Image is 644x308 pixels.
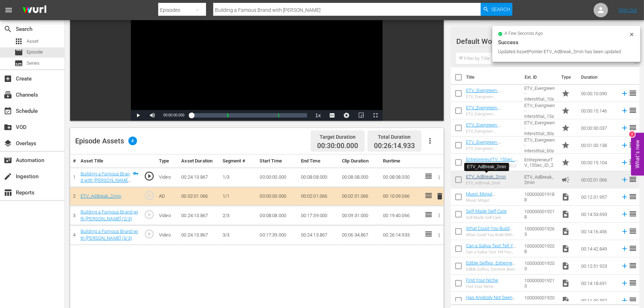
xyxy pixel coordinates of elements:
[192,113,307,118] div: Progress Bar
[435,191,444,202] button: delete
[81,209,138,221] a: Building a Famous Brand with [PERSON_NAME] (2/3)
[631,133,644,175] button: Open Feedback Widget
[4,107,12,115] span: Schedule
[4,6,13,14] span: menu
[498,38,635,47] div: Success
[578,102,618,119] td: 00:00:15.146
[578,275,618,292] td: 00:14:18.691
[481,3,512,16] button: Search
[339,187,380,206] td: 00:02:01.066
[466,139,501,150] a: ETV_Evergreen-Interstitial_60s
[156,225,178,245] td: Video
[521,171,558,188] td: ETV_AdBreak_2min
[17,2,52,19] img: ans4CAIJ8jUAAAAAAAAAAAAAAAAAAAAAAAAgQb4GAAAAAAAAAAAAAAAAAAAAAAAAJMjXAAAAAAAAAAAAAAAAAAAAAAAAgAT5G...
[156,167,178,187] td: Video
[257,155,298,168] th: Start Time
[561,244,570,253] span: Video
[257,206,298,225] td: 00:08:08.000
[466,250,519,254] div: Can a Saliva Test Tell You Whether He's the One?
[578,206,618,223] td: 00:14:53.693
[466,295,515,305] a: Has Anybody Not Seen That Product?
[466,191,514,207] a: Music Mogul [PERSON_NAME] Drops Business & Life Keys
[578,171,618,188] td: 00:02:01.066
[14,37,23,46] span: Asset
[145,110,160,121] button: Mute
[70,155,78,168] th: #
[466,260,515,271] a: Edible Selfies, Extreme Beer Pong and More!
[578,223,618,240] td: 00:14:16.456
[4,172,12,181] span: Ingestion
[156,155,178,168] th: Type
[521,119,558,137] td: ETV_Evergreen-Interstitial_30s
[505,31,543,37] span: a few seconds ago
[14,59,23,68] span: Series
[128,137,137,145] span: 4
[629,106,637,115] span: reorder
[466,88,501,98] a: ETV_Evergreen-Interstitial_10s
[492,3,511,16] span: Search
[466,284,498,289] div: Find Your Niche
[70,167,78,187] td: 1
[298,167,339,187] td: 00:08:08.000
[466,157,518,167] a: EntrepreneurTV_15Sec_ID_2
[4,188,12,197] span: Reports
[498,48,627,55] div: Updated AssetPointer ETV_AdBreak_2min has been updated
[521,102,558,119] td: ETV_Evergreen-Interstitial_15s
[466,215,507,220] div: Self-Made Self-Care
[578,154,618,171] td: 00:00:15.104
[257,225,298,245] td: 00:17:39.000
[298,206,339,225] td: 00:17:39.000
[621,210,629,218] svg: Add to Episode
[466,174,506,179] a: ETV_AdBreak_2min
[629,227,637,235] span: reorder
[311,110,325,121] button: Playback Rate
[521,85,558,102] td: ETV_Evergreen-Interstitial_10s
[621,141,629,149] svg: Add to Episode
[339,167,380,187] td: 00:08:08.000
[144,209,155,220] span: play_circle_outline
[578,119,618,137] td: 00:00:30.037
[466,208,507,214] a: Self-Made Self-Care
[466,277,498,283] a: Find Your Niche
[4,156,12,165] span: Automation
[621,158,629,166] svg: Add to Episode
[521,137,558,154] td: ETV_Evergreen-Interstitial_60s
[4,74,12,83] span: Create
[561,262,570,270] span: Video
[144,171,155,181] span: play_circle_outline
[156,187,178,206] td: AD
[578,188,618,206] td: 00:12:31.957
[561,296,570,305] span: Video
[380,155,421,168] th: Runtime
[521,206,558,223] td: 1000000019218
[561,175,570,184] span: Ad
[178,187,219,206] td: 00:02:01.066
[466,112,519,116] div: ETV_Evergreen-Interstitial_15s
[374,132,415,142] div: Total Duration
[220,155,257,168] th: Segment #
[629,296,637,304] span: reorder
[466,129,519,134] div: ETV_Evergreen-Interstitial_30s
[466,67,520,87] th: Title
[629,175,637,184] span: reorder
[81,193,121,199] a: ETV_AdBreak_2min
[621,296,629,304] svg: Add to Episode
[298,155,339,168] th: End Time
[621,176,629,184] svg: Add to Episode
[380,187,421,206] td: 00:10:09.066
[374,142,415,150] span: 00:26:14.933
[621,227,629,235] svg: Add to Episode
[621,193,629,201] svg: Add to Episode
[466,95,519,99] div: ETV_Evergreen-Interstitial_10s
[521,188,558,206] td: 1000000019188
[561,279,570,288] span: Video
[466,233,519,237] div: What Could You Build With Another $500,000?
[27,38,38,45] span: Asset
[578,85,618,102] td: 00:00:10.090
[578,240,618,257] td: 00:14:42.849
[317,142,358,150] span: 00:30:00.000
[520,67,557,87] th: Ext. ID
[220,225,257,245] td: 3/3
[467,164,506,170] div: ETV_AdBreak_2min
[456,31,627,51] div: Default Workspace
